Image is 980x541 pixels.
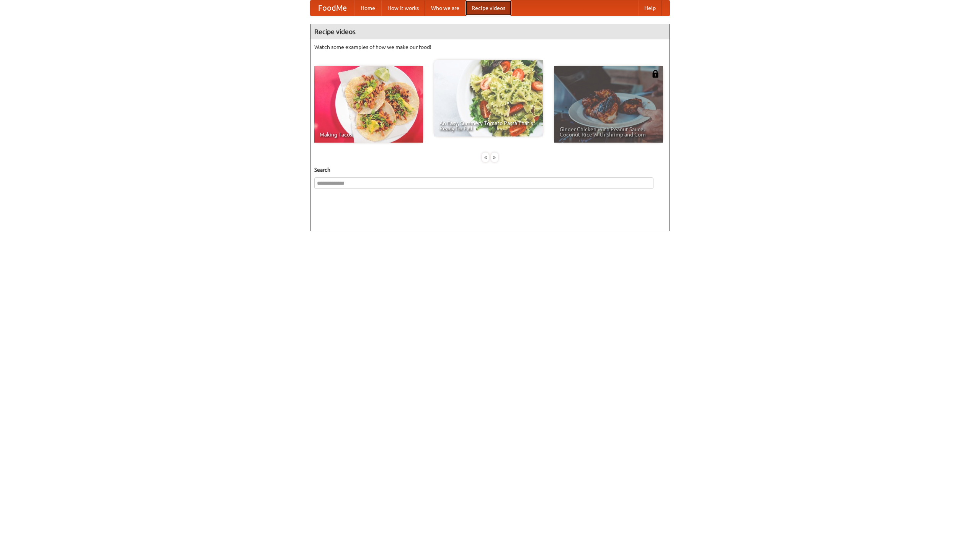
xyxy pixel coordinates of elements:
h5: Search [314,166,666,174]
div: » [491,153,498,162]
a: Making Tacos [314,66,423,143]
a: Help [638,0,662,16]
h4: Recipe videos [310,24,670,39]
div: « [482,153,489,162]
a: FoodMe [310,0,354,16]
img: 483408.png [652,70,659,78]
a: Home [354,0,381,16]
p: Watch some examples of how we make our food! [314,43,666,51]
span: Making Tacos [320,132,418,137]
a: How it works [381,0,425,16]
a: Who we are [425,0,465,16]
a: Recipe videos [465,0,511,16]
a: An Easy, Summery Tomato Pasta That's Ready for Fall [434,60,543,136]
span: An Easy, Summery Tomato Pasta That's Ready for Fall [439,120,537,131]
